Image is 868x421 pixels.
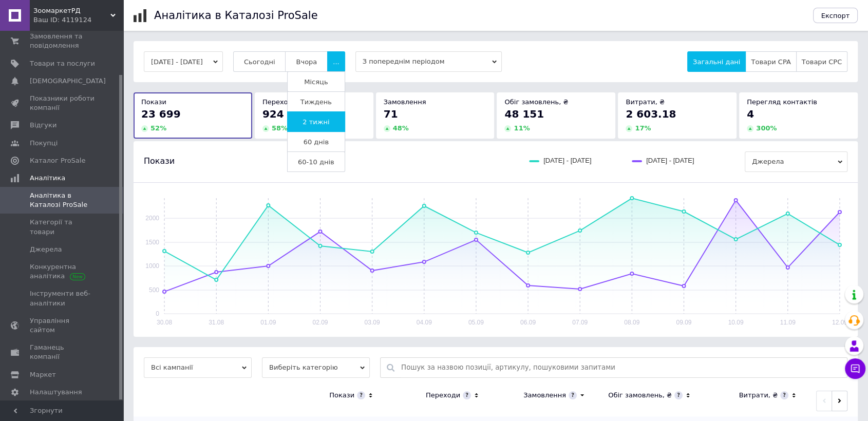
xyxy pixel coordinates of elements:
[756,124,777,132] span: 300 %
[296,58,317,66] span: Вчора
[329,391,354,400] div: Покази
[287,151,345,172] button: 60-10 днів
[832,319,847,326] text: 12.09
[30,121,56,130] span: Відгуки
[520,319,536,326] text: 06.09
[401,358,842,377] input: Пошук за назвою позиції, артикулу, пошуковими запитами
[728,319,743,326] text: 10.09
[262,98,297,106] span: Переходи
[287,111,345,132] button: 2 тижні
[298,158,334,166] span: 60-10 днів
[30,32,95,50] span: Замовлення та повідомлення
[417,319,432,326] text: 04.09
[30,370,56,379] span: Маркет
[687,51,746,72] button: Загальні дані
[384,108,398,120] span: 71
[327,51,345,72] button: ...
[821,12,850,20] span: Експорт
[157,319,172,326] text: 30.08
[262,357,370,378] span: Виберіть категорію
[504,108,544,120] span: 48 151
[30,316,95,335] span: Управління сайтом
[30,262,95,281] span: Конкурентна аналітика
[141,98,166,106] span: Покази
[272,124,288,132] span: 58 %
[693,58,740,66] span: Загальні дані
[144,51,223,72] button: [DATE] - [DATE]
[30,245,62,254] span: Джерела
[676,319,691,326] text: 09.09
[635,124,651,132] span: 17 %
[30,156,85,165] span: Каталог ProSale
[30,59,95,68] span: Товари та послуги
[141,108,181,120] span: 23 699
[626,98,665,106] span: Витрати, ₴
[30,218,95,236] span: Категорії та товари
[304,138,329,146] span: 60 днів
[739,391,778,400] div: Витрати, ₴
[780,319,796,326] text: 11.09
[287,91,345,112] button: Тиждень
[802,58,842,66] span: Товари CPC
[33,6,110,15] span: ЗоомаркетРД
[209,319,224,326] text: 31.08
[30,94,95,112] span: Показники роботи компанії
[845,358,865,379] button: Чат з покупцем
[262,108,284,120] span: 924
[30,174,65,183] span: Аналітика
[523,391,566,400] div: Замовлення
[572,319,588,326] text: 07.09
[33,15,123,25] div: Ваш ID: 4119124
[30,76,106,86] span: [DEMOGRAPHIC_DATA]
[747,108,754,120] span: 4
[813,8,858,23] button: Експорт
[145,239,159,246] text: 1500
[149,286,159,294] text: 500
[626,108,676,120] span: 2 603.18
[30,289,95,308] span: Інструменти веб-аналітики
[624,319,639,326] text: 08.09
[514,124,530,132] span: 11 %
[796,51,847,72] button: Товари CPC
[747,98,817,106] span: Перегляд контактів
[426,391,460,400] div: Переходи
[244,58,275,66] span: Сьогодні
[156,310,159,317] text: 0
[303,118,329,126] span: 2 тижні
[145,262,159,270] text: 1000
[287,131,345,152] button: 60 днів
[751,58,790,66] span: Товари CPA
[30,139,58,148] span: Покупці
[355,51,502,72] span: З попереднім періодом
[384,98,426,106] span: Замовлення
[30,388,82,397] span: Налаштування
[145,215,159,222] text: 2000
[468,319,484,326] text: 05.09
[504,98,568,106] span: Обіг замовлень, ₴
[154,9,317,22] h1: Аналітика в Каталозі ProSale
[300,98,332,106] span: Тиждень
[144,156,175,167] span: Покази
[608,391,672,400] div: Обіг замовлень, ₴
[745,51,796,72] button: Товари CPA
[304,78,328,86] span: Місяць
[144,357,252,378] span: Всі кампанії
[393,124,409,132] span: 48 %
[30,191,95,209] span: Аналітика в Каталозі ProSale
[312,319,328,326] text: 02.09
[285,51,328,72] button: Вчора
[260,319,276,326] text: 01.09
[233,51,286,72] button: Сьогодні
[287,71,345,92] button: Місяць
[365,319,380,326] text: 03.09
[333,58,339,66] span: ...
[150,124,166,132] span: 52 %
[745,151,847,172] span: Джерела
[30,343,95,361] span: Гаманець компанії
